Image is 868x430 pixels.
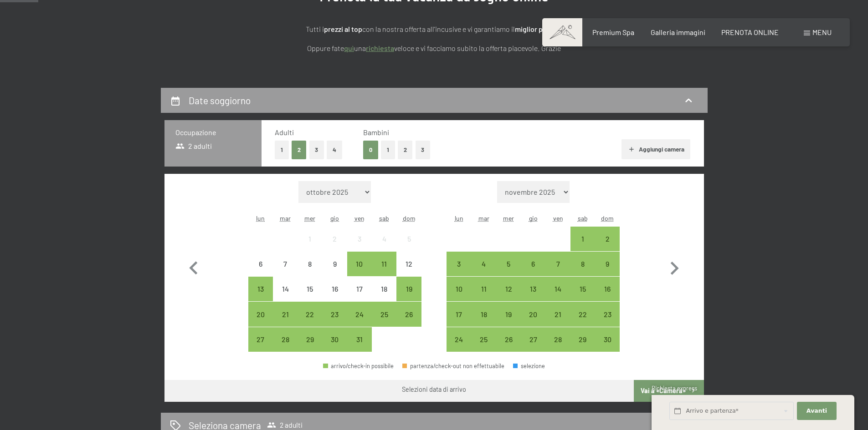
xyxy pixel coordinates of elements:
[273,277,298,301] div: arrivo/check-in non effettuabile
[521,327,545,352] div: Thu Nov 27 2025
[324,285,346,308] div: 16
[379,214,389,222] abbr: sabato
[275,141,289,159] button: 1
[521,327,545,352] div: arrivo/check-in possibile
[447,260,470,283] div: 3
[546,336,569,359] div: 28
[354,214,365,222] abbr: venerdì
[273,302,298,326] div: Tue Oct 21 2025
[497,336,520,359] div: 26
[496,302,521,326] div: Wed Nov 19 2025
[522,260,544,283] div: 6
[396,277,421,301] div: Sun Oct 19 2025
[348,311,371,334] div: 24
[522,311,544,334] div: 20
[545,302,570,326] div: arrivo/check-in possibile
[447,285,470,308] div: 10
[651,28,705,36] a: Galleria immagini
[372,302,396,326] div: Sat Oct 25 2025
[521,302,545,326] div: Thu Nov 20 2025
[596,285,619,308] div: 16
[570,252,595,276] div: arrivo/check-in possibile
[596,235,619,258] div: 2
[372,227,396,251] div: Sat Oct 04 2025
[324,235,346,258] div: 2
[546,285,569,308] div: 14
[323,277,347,301] div: arrivo/check-in non effettuabile
[545,327,570,352] div: Fri Nov 28 2025
[373,311,395,334] div: 25
[298,311,321,334] div: 22
[298,227,322,251] div: Wed Oct 01 2025
[298,260,321,283] div: 8
[372,252,396,276] div: Sat Oct 11 2025
[175,127,251,137] h3: Occupazione
[298,252,322,276] div: arrivo/check-in non effettuabile
[323,252,347,276] div: Thu Oct 09 2025
[621,139,690,159] button: Aggiungi camera
[596,336,619,359] div: 30
[447,327,471,352] div: Mon Nov 24 2025
[596,311,619,334] div: 23
[248,302,273,326] div: arrivo/check-in possibile
[348,336,371,359] div: 31
[323,227,347,251] div: Thu Oct 02 2025
[529,214,538,222] abbr: giovedì
[372,252,396,276] div: arrivo/check-in possibile
[347,302,372,326] div: Fri Oct 24 2025
[273,277,298,301] div: Tue Oct 14 2025
[273,252,298,276] div: Tue Oct 07 2025
[180,181,207,352] button: Mese precedente
[363,141,378,159] button: 0
[515,25,560,33] strong: miglior prezzo
[248,302,273,326] div: Mon Oct 20 2025
[497,285,520,308] div: 12
[366,44,394,52] a: richiesta
[571,235,594,258] div: 1
[473,311,495,334] div: 18
[373,285,395,308] div: 18
[273,302,298,326] div: arrivo/check-in possibile
[298,302,322,326] div: arrivo/check-in possibile
[206,42,662,54] p: Oppure fate una veloce e vi facciamo subito la offerta piacevole. Grazie
[472,252,496,276] div: arrivo/check-in possibile
[592,28,634,36] a: Premium Spa
[323,327,347,352] div: Thu Oct 30 2025
[447,311,470,334] div: 17
[497,260,520,283] div: 5
[447,302,471,326] div: Mon Nov 17 2025
[327,141,342,159] button: 4
[396,227,421,251] div: arrivo/check-in non effettuabile
[298,227,322,251] div: arrivo/check-in non effettuabile
[373,260,395,283] div: 11
[363,128,389,137] span: Bambini
[634,380,704,402] button: Vai a «Camera»
[806,407,827,415] span: Avanti
[398,141,413,159] button: 2
[496,277,521,301] div: Wed Nov 12 2025
[416,141,431,159] button: 3
[324,336,346,359] div: 30
[595,277,620,301] div: Sun Nov 16 2025
[447,336,470,359] div: 24
[344,44,354,52] a: quì
[298,336,321,359] div: 29
[402,363,504,369] div: partenza/check-out non effettuabile
[396,277,421,301] div: arrivo/check-in possibile
[298,277,322,301] div: Wed Oct 15 2025
[513,363,545,369] div: selezione
[402,385,466,394] div: Selezioni data di arrivo
[292,141,307,159] button: 2
[267,420,303,430] span: 2 adulti
[298,235,321,258] div: 1
[521,252,545,276] div: arrivo/check-in possibile
[472,277,496,301] div: Tue Nov 11 2025
[373,235,395,258] div: 4
[521,277,545,301] div: Thu Nov 13 2025
[397,311,420,334] div: 26
[571,336,594,359] div: 29
[447,302,471,326] div: arrivo/check-in possibile
[347,277,372,301] div: arrivo/check-in non effettuabile
[323,302,347,326] div: Thu Oct 23 2025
